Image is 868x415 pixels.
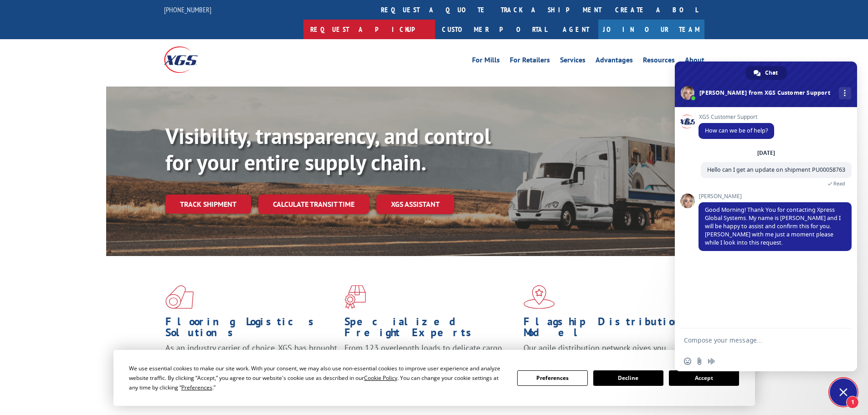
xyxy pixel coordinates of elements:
[833,180,845,187] span: Read
[705,127,768,134] span: How can we be of help?
[510,56,550,67] a: For Retailers
[435,20,554,39] a: Customer Portal
[129,364,506,392] div: We use essential cookies to make our site work. With your consent, we may also use non-essential ...
[699,193,852,200] span: [PERSON_NAME]
[685,56,704,67] a: About
[165,195,251,214] a: Track shipment
[164,5,211,14] a: [PHONE_NUMBER]
[596,56,633,67] a: Advantages
[708,358,715,365] span: Audio message
[757,150,775,156] div: [DATE]
[643,56,675,67] a: Resources
[707,166,845,174] span: Hello can I get an update on shipment PU00058763
[165,316,338,343] h1: Flooring Logistics Solutions
[344,343,517,383] p: From 123 overlength loads to delicate cargo, our experienced staff knows the best way to move you...
[593,370,663,386] button: Decline
[165,285,194,309] img: xgs-icon-total-supply-chain-intelligence-red
[669,370,739,386] button: Accept
[684,328,830,351] textarea: Compose your message...
[765,66,778,80] span: Chat
[303,20,435,39] a: Request a pickup
[517,370,587,386] button: Preferences
[181,384,212,391] span: Preferences
[524,285,555,309] img: xgs-icon-flagship-distribution-model-red
[364,374,397,382] span: Cookie Policy
[344,285,366,309] img: xgs-icon-focused-on-flooring-red
[554,20,598,39] a: Agent
[699,114,774,120] span: XGS Customer Support
[598,20,704,39] a: Join Our Team
[376,195,454,214] a: XGS ASSISTANT
[524,316,696,343] h1: Flagship Distribution Model
[165,343,337,375] span: As an industry carrier of choice, XGS has brought innovation and dedication to flooring logistics...
[705,206,841,246] span: Good Morning! Thank You for contacting Xpress Global Systems. My name is [PERSON_NAME] and I will...
[113,350,755,406] div: Cookie Consent Prompt
[696,358,703,365] span: Send a file
[684,358,691,365] span: Insert an emoji
[344,316,517,343] h1: Specialized Freight Experts
[165,122,491,176] b: Visibility, transparency, and control for your entire supply chain.
[830,379,857,406] a: Close chat
[524,343,691,364] span: Our agile distribution network gives you nationwide inventory management on demand.
[745,66,787,80] a: Chat
[258,195,369,214] a: Calculate transit time
[472,56,500,67] a: For Mills
[846,396,859,409] span: 1
[560,56,586,67] a: Services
